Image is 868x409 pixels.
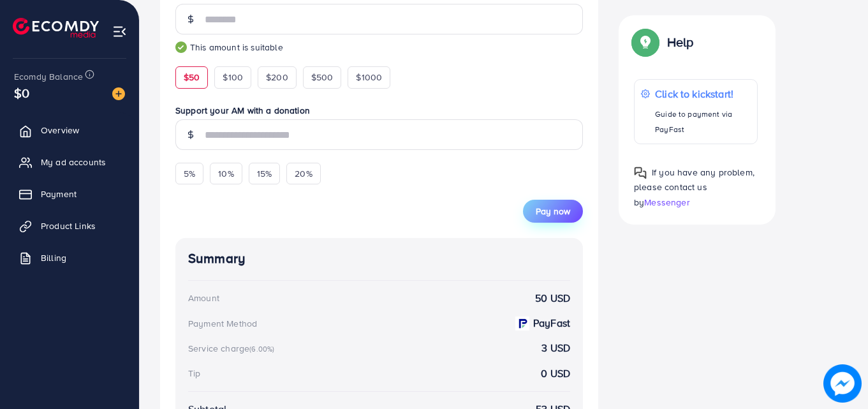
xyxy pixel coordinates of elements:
span: Payment [41,188,77,200]
span: $0 [14,84,29,102]
div: Tip [188,367,200,380]
span: If you have any problem, please contact us by [634,166,754,208]
img: Popup guide [634,31,657,54]
img: image [825,366,860,401]
span: 5% [184,167,195,180]
span: $100 [223,71,243,84]
img: Popup guide [634,167,647,179]
h4: Summary [188,251,570,267]
a: Billing [10,245,129,271]
a: Overview [10,117,129,143]
span: Ecomdy Balance [14,70,83,83]
span: $50 [184,71,200,84]
img: menu [112,24,127,39]
strong: 50 USD [535,291,570,306]
small: This amount is suitable [175,41,583,54]
span: $1000 [356,71,382,84]
button: Pay now [523,200,583,223]
p: Help [667,34,694,50]
span: 20% [295,167,312,180]
span: My ad accounts [41,156,106,168]
div: Service charge [188,342,278,355]
small: (6.00%) [249,344,274,354]
span: Overview [41,124,79,137]
span: Messenger [644,195,689,208]
div: Payment Method [188,317,257,330]
img: payment [515,316,529,331]
span: Billing [41,251,66,264]
strong: 0 USD [541,366,570,381]
span: 15% [257,167,272,180]
p: Guide to payment via PayFast [655,107,750,137]
span: Product Links [41,219,96,232]
strong: PayFast [533,316,570,331]
span: 10% [218,167,233,180]
label: Support your AM with a donation [175,104,583,117]
a: Payment [10,181,129,207]
img: guide [175,41,187,53]
img: logo [13,18,99,38]
a: My ad accounts [10,149,129,175]
div: Amount [188,292,219,304]
p: Click to kickstart! [655,86,750,101]
a: Product Links [10,213,129,239]
img: image [112,87,125,100]
span: Pay now [536,205,570,218]
strong: 3 USD [541,341,570,355]
span: $200 [266,71,288,84]
span: $500 [311,71,334,84]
